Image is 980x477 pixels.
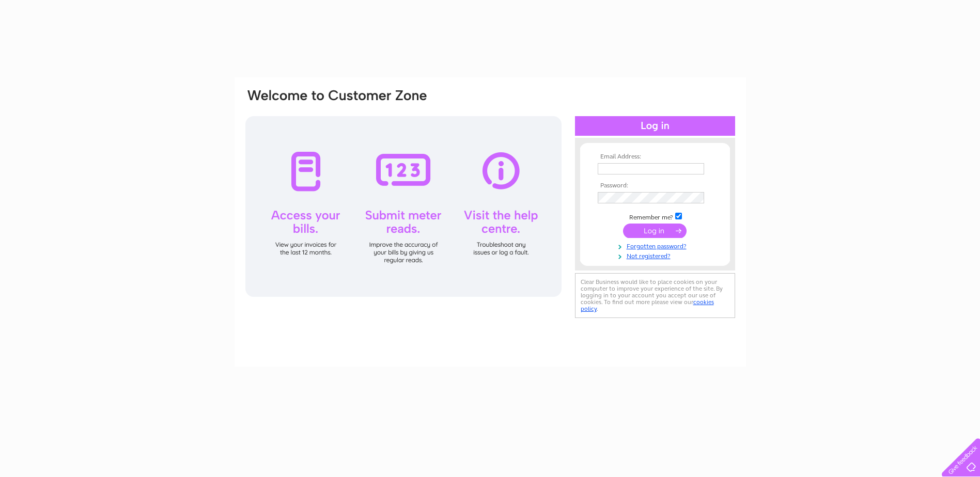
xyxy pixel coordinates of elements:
[581,298,714,312] a: cookies policy
[595,182,715,189] th: Password:
[595,211,715,221] td: Remember me?
[598,250,715,260] a: Not registered?
[575,273,735,318] div: Clear Business would like to place cookies on your computer to improve your experience of the sit...
[623,224,687,238] input: Submit
[598,241,715,250] a: Forgotten password?
[595,153,715,161] th: Email Address:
